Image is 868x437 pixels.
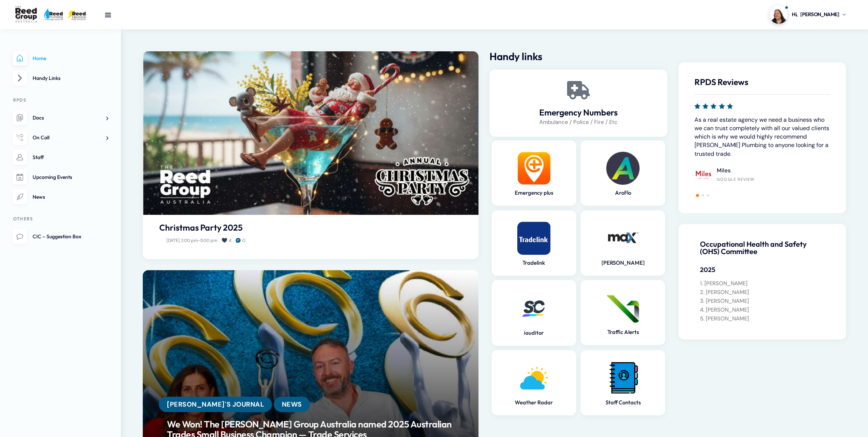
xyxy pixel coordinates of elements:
a: 0 [236,237,250,244]
span: RPDS Reviews [694,77,748,87]
span: 4 [229,238,231,243]
img: Miles [694,166,712,183]
span: Go to slide 2 [702,194,704,197]
a: Emergency plus [495,189,573,197]
div: Google Review [717,177,755,182]
a: Staff Contacts [584,399,662,406]
a: iauditor [495,329,573,337]
a: Christmas Party 2025 [159,223,462,233]
a: News [274,397,310,412]
a: 4 [222,237,236,244]
h4: Occupational Health and Safety (OHS) Committee [700,240,824,255]
h4: Miles [717,167,755,175]
h5: 2025 [700,265,824,274]
span: [PERSON_NAME] [800,11,839,18]
span: Go to slide 1 [696,194,699,197]
a: [PERSON_NAME]'s Journal [159,397,272,412]
a: Weather Radar [495,399,573,406]
span: 0 [242,238,245,243]
p: Ambulance / Police / Fire / Etc [497,118,660,126]
span: Hi, [792,11,798,18]
a: Tradelink [495,259,573,267]
p: As a real estate agency we need a business who we can trust completely with all our valued client... [694,115,830,158]
a: [DATE] 2:00 pm-5:00 pm [167,238,217,243]
span: Go to slide 3 [707,194,709,197]
span: [DATE] 2:00 pm [167,238,198,243]
img: Profile picture of Carmen Montalto [770,5,788,24]
span: 5:00 pm [200,238,217,243]
a: [PERSON_NAME] [584,259,662,267]
a: Emergency Numbers [569,81,588,99]
a: AroFlo [584,189,662,197]
p: 1. [PERSON_NAME] 2. [PERSON_NAME] 3. [PERSON_NAME] 4. [PERSON_NAME] 5. [PERSON_NAME] [700,279,824,323]
a: Profile picture of Carmen MontaltoHi,[PERSON_NAME] [770,5,846,24]
a: Emergency Numbers [497,107,660,118]
a: Traffic Alerts [584,328,662,336]
h2: Handy links [489,51,667,62]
